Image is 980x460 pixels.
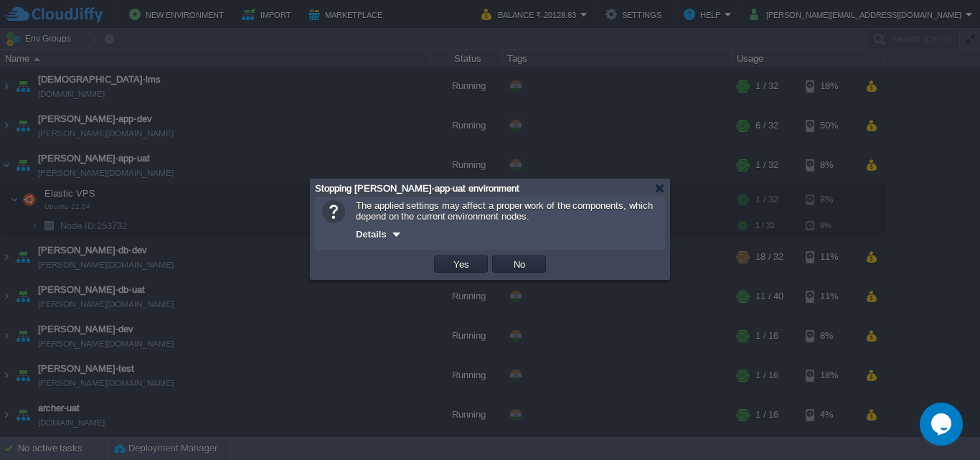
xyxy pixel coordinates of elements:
span: Stopping [PERSON_NAME]-app-uat environment [315,183,519,194]
button: Yes [449,258,473,271]
span: Details [356,229,387,240]
span: The applied settings may affect a proper work of the components, which depend on the current envi... [356,200,653,222]
iframe: chat widget [920,403,966,446]
button: No [509,258,529,271]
